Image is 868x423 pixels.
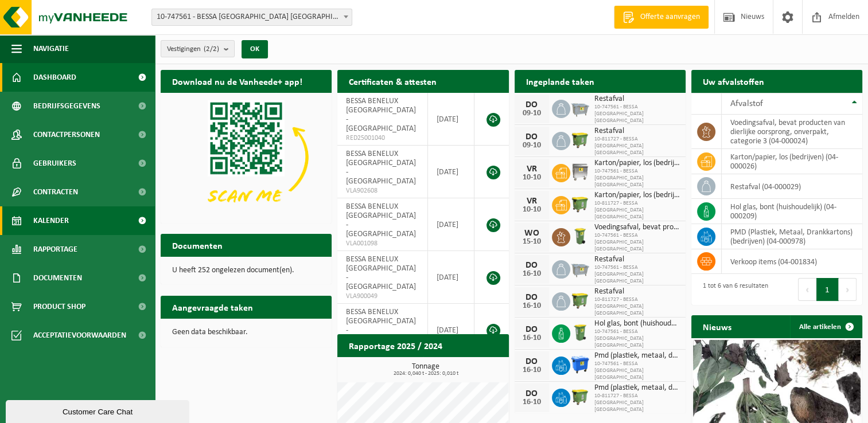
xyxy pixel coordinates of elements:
div: DO [520,357,543,366]
img: WB-1100-HPE-GN-50 [570,130,590,150]
h2: Download nu de Vanheede+ app! [161,70,314,92]
div: DO [520,132,543,142]
td: [DATE] [428,146,475,198]
div: DO [520,261,543,270]
span: Gebruikers [33,149,76,178]
div: 16-10 [520,398,543,406]
h2: Ingeplande taken [515,70,606,92]
span: Documenten [33,264,82,292]
div: 1 tot 6 van 6 resultaten [697,277,768,302]
span: Pmd (plastiek, metaal, drankkartons) (bedrijven) [594,383,680,393]
span: 10-747561 - BESSA [GEOGRAPHIC_DATA] [GEOGRAPHIC_DATA] [594,232,680,253]
img: WB-0140-HPE-GN-50 [570,226,590,246]
div: DO [520,100,543,109]
span: VLA900049 [346,292,419,301]
td: verkoop items (04-001834) [722,249,862,274]
span: Karton/papier, los (bedrijven) [594,159,680,168]
span: VLA902608 [346,186,419,195]
span: Pmd (plastiek, metaal, drankkartons) (bedrijven) [594,351,680,361]
span: 10-811727 - BESSA [GEOGRAPHIC_DATA] [GEOGRAPHIC_DATA] [594,393,680,413]
span: Dashboard [33,63,76,92]
a: Offerte aanvragen [614,6,709,29]
div: 10-10 [520,206,543,214]
span: BESSA BENELUX [GEOGRAPHIC_DATA] - [GEOGRAPHIC_DATA] [346,150,416,186]
span: Restafval [594,95,680,104]
span: 10-811727 - BESSA [GEOGRAPHIC_DATA] [GEOGRAPHIC_DATA] [594,200,680,221]
span: 10-747561 - BESSA [GEOGRAPHIC_DATA] [GEOGRAPHIC_DATA] [594,328,680,349]
span: 10-747561 - BESSA BENELUX NV - KORTRIJK [151,9,352,26]
h2: Certificaten & attesten [337,70,448,92]
div: DO [520,325,543,334]
button: Next [839,278,857,301]
span: Restafval [594,287,680,296]
img: WB-2500-GAL-GY-01 [570,98,590,117]
div: 16-10 [520,334,543,342]
td: voedingsafval, bevat producten van dierlijke oorsprong, onverpakt, categorie 3 (04-000024) [722,115,862,149]
span: 10-747561 - BESSA BENELUX NV - KORTRIJK [152,9,352,25]
span: BESSA BENELUX [GEOGRAPHIC_DATA] - [GEOGRAPHIC_DATA] [346,97,416,133]
div: 16-10 [520,302,543,310]
span: Restafval [594,255,680,264]
div: VR [520,197,543,206]
img: Download de VHEPlus App [161,93,332,221]
div: VR [520,164,543,174]
img: WB-1100-HPE-GN-50 [570,387,590,406]
span: BESSA BENELUX [GEOGRAPHIC_DATA] - [GEOGRAPHIC_DATA] [346,202,416,238]
div: DO [520,293,543,302]
h3: Tonnage [343,363,508,377]
h2: Uw afvalstoffen [691,70,776,92]
span: Bedrijfsgegevens [33,92,100,120]
span: Hol glas, bont (huishoudelijk) [594,319,680,328]
span: 10-811727 - BESSA [GEOGRAPHIC_DATA] [GEOGRAPHIC_DATA] [594,296,680,317]
a: Bekijk rapportage [423,357,508,379]
span: Vestigingen [167,41,219,58]
span: 10-747561 - BESSA [GEOGRAPHIC_DATA] [GEOGRAPHIC_DATA] [594,264,680,285]
count: (2/2) [204,45,219,53]
span: Karton/papier, los (bedrijven) [594,191,680,200]
a: Alle artikelen [790,315,861,338]
span: Contracten [33,178,78,206]
span: Kalender [33,206,69,235]
div: WO [520,229,543,238]
span: Acceptatievoorwaarden [33,321,126,350]
img: WB-1100-HPE-GN-50 [570,291,590,310]
div: 09-10 [520,142,543,150]
span: 10-747561 - BESSA [GEOGRAPHIC_DATA] [GEOGRAPHIC_DATA] [594,361,680,381]
td: [DATE] [428,304,475,357]
span: Contactpersonen [33,120,100,149]
img: WB-2500-GAL-GY-01 [570,258,590,278]
button: 1 [816,278,839,301]
span: VLA001098 [346,239,419,248]
div: 16-10 [520,366,543,374]
img: WB-1100-GAL-GY-04 [570,162,590,182]
span: Rapportage [33,235,77,264]
iframe: chat widget [6,398,192,423]
button: OK [242,40,268,58]
p: Geen data beschikbaar. [172,328,320,336]
p: U heeft 252 ongelezen document(en). [172,267,320,275]
td: hol glas, bont (huishoudelijk) (04-000209) [722,199,862,224]
div: 15-10 [520,238,543,246]
h2: Rapportage 2025 / 2024 [337,334,454,357]
div: DO [520,389,543,398]
span: BESSA BENELUX [GEOGRAPHIC_DATA] - [GEOGRAPHIC_DATA] [346,255,416,291]
h2: Aangevraagde taken [161,296,264,318]
span: 2024: 0,040 t - 2025: 0,010 t [343,371,508,377]
span: Offerte aanvragen [637,11,703,23]
td: [DATE] [428,198,475,251]
span: RED25001040 [346,134,419,143]
img: WB-1100-HPE-GN-50 [570,194,590,214]
h2: Nieuws [691,315,743,338]
div: 09-10 [520,109,543,117]
span: Navigatie [33,34,69,63]
button: Vestigingen(2/2) [161,40,235,57]
div: 10-10 [520,174,543,182]
img: WB-0240-HPE-GN-50 [570,323,590,342]
td: [DATE] [428,251,475,304]
span: 10-811727 - BESSA [GEOGRAPHIC_DATA] [GEOGRAPHIC_DATA] [594,136,680,156]
td: restafval (04-000029) [722,174,862,199]
span: 10-747561 - BESSA [GEOGRAPHIC_DATA] [GEOGRAPHIC_DATA] [594,168,680,189]
span: 10-747561 - BESSA [GEOGRAPHIC_DATA] [GEOGRAPHIC_DATA] [594,104,680,124]
span: Product Shop [33,292,85,321]
span: Afvalstof [730,99,763,108]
